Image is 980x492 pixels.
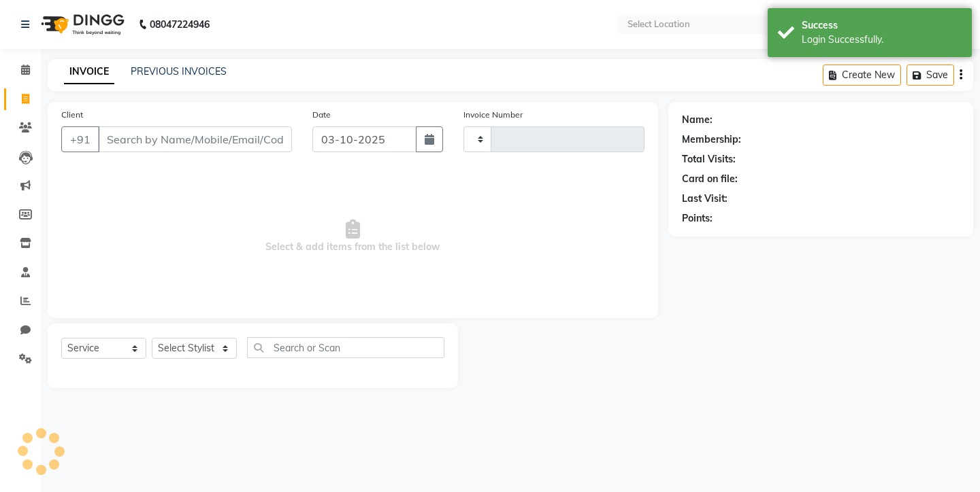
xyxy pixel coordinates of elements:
span: Select & add items from the list below [61,169,644,304]
a: PREVIOUS INVOICES [131,65,227,77]
button: Save [906,65,954,86]
button: +91 [61,126,99,152]
label: Invoice Number [463,109,523,121]
div: Card on file: [682,172,738,186]
div: Total Visits: [682,152,736,166]
div: Points: [682,211,713,226]
a: INVOICE [64,60,114,84]
button: Create New [823,65,901,86]
label: Date [312,109,331,121]
div: Select Location [627,18,690,31]
img: logo [35,5,128,43]
input: Search by Name/Mobile/Email/Code [98,126,292,152]
input: Search or Scan [247,337,444,358]
b: 08047224946 [150,5,210,43]
label: Client [61,109,83,121]
div: Membership: [682,133,741,147]
div: Success [802,18,962,33]
div: Login Successfully. [802,33,962,47]
div: Name: [682,113,713,127]
div: Last Visit: [682,192,728,206]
